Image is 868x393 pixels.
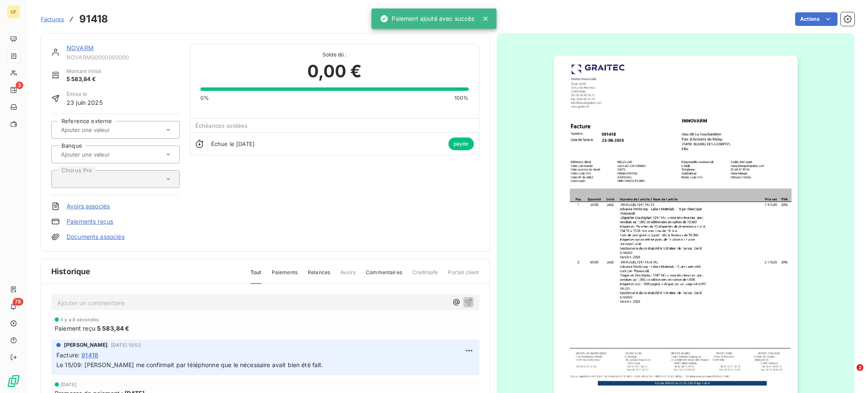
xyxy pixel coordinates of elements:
[7,5,20,19] div: GF
[81,351,98,359] span: 91418
[97,324,130,333] span: 5 583,84 €
[67,202,110,211] a: Avoirs associés
[41,16,64,22] span: Factures
[61,317,99,322] span: il y a 8 secondes
[454,94,469,102] span: 100%
[200,94,209,102] span: 0%
[795,12,837,26] button: Actions
[67,98,103,107] span: 23 juin 2025
[250,269,262,284] span: Tout
[195,122,248,129] span: Échéances soldées
[857,364,863,371] span: 2
[13,298,23,306] span: 78
[79,11,108,27] h3: 91418
[55,324,95,333] span: Paiement reçu
[308,269,330,283] span: Relances
[340,269,356,283] span: Avoirs
[366,269,402,283] span: Commentaires
[412,269,438,283] span: Creditsafe
[448,138,474,150] span: payée
[67,233,125,241] a: Documents associés
[61,382,77,387] span: [DATE]
[448,269,479,283] span: Portail client
[64,341,108,349] span: [PERSON_NAME]
[307,59,362,84] span: 0,00 €
[67,217,113,226] a: Paiements reçus
[111,342,141,348] span: [DATE] 10:52
[380,11,474,26] div: Paiement ajouté avec succès
[67,54,180,61] span: NOVARM00000000000
[839,364,860,385] iframe: Intercom live chat
[51,266,91,277] span: Historique
[67,44,94,51] a: NOVARM
[60,151,145,158] input: Ajouter une valeur
[7,374,20,388] img: Logo LeanPay
[67,75,101,84] span: 5 583,84 €
[67,67,101,75] span: Montant initial
[67,90,103,98] span: Émise le
[41,15,64,23] a: Factures
[60,126,145,134] input: Ajouter une valeur
[56,361,323,368] span: Le 15/09: [PERSON_NAME] me confirmait par téléphonne que le nécessaire avait bien été fait.
[56,351,80,359] span: Facture :
[211,140,255,147] span: Échue le [DATE]
[200,51,469,59] span: Solde dû :
[272,269,298,283] span: Paiements
[16,81,23,89] span: 3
